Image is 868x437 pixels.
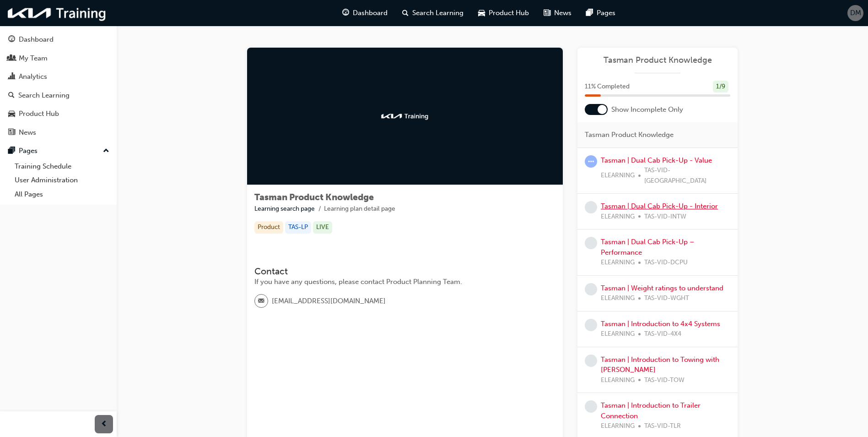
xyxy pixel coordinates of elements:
span: news-icon [8,129,15,137]
span: Dashboard [353,8,388,18]
span: Show Incomplete Only [611,104,683,115]
li: Learning plan detail page [324,204,395,214]
span: guage-icon [342,7,349,19]
a: Tasman | Introduction to Trailer Connection [601,401,701,420]
span: pages-icon [586,7,593,19]
img: kia-training [380,112,430,121]
span: people-icon [8,55,15,63]
span: learningRecordVerb_NONE-icon [585,283,597,295]
a: Search Learning [4,87,113,104]
span: TAS-VID-TOW [644,375,685,386]
span: Product Hub [489,8,529,18]
a: news-iconNews [536,4,579,22]
a: search-iconSearch Learning [395,4,471,22]
span: learningRecordVerb_ATTEMPT-icon [585,155,597,168]
span: TAS-VID-DCPU [644,257,688,268]
div: My Team [19,53,48,64]
div: Dashboard [19,34,54,45]
span: ELEARNING [601,212,635,222]
a: Tasman Product Knowledge [585,55,730,66]
span: Tasman Product Knowledge [585,130,674,140]
div: Product [254,221,283,234]
div: If you have any questions, please contact Product Planning Team. [254,277,555,287]
div: Pages [19,146,38,156]
a: Product Hub [4,105,113,122]
span: ELEARNING [601,329,635,339]
img: kia-training [5,4,110,22]
span: news-icon [544,7,550,19]
button: Pages [4,142,113,159]
a: Tasman | Dual Cab Pick-Up – Performance [601,238,695,257]
a: Tasman | Dual Cab Pick-Up - Value [601,156,712,164]
a: Analytics [4,68,113,85]
span: prev-icon [101,419,108,430]
span: Search Learning [412,8,464,18]
span: TAS-VID-4X4 [644,329,681,339]
a: News [4,124,113,141]
a: pages-iconPages [579,4,623,22]
span: ELEARNING [601,170,635,181]
a: My Team [4,50,113,67]
span: 11 % Completed [585,82,630,92]
span: Tasman Product Knowledge [254,192,374,202]
a: Tasman | Weight ratings to understand [601,284,723,292]
a: car-iconProduct Hub [471,4,536,22]
a: Tasman | Introduction to 4x4 Systems [601,320,720,328]
span: search-icon [402,7,409,19]
span: search-icon [8,92,15,100]
span: car-icon [8,110,15,118]
a: Dashboard [4,31,113,48]
a: All Pages [11,187,113,202]
button: DashboardMy TeamAnalyticsSearch LearningProduct HubNews [4,29,113,142]
span: learningRecordVerb_NONE-icon [585,400,597,413]
a: Tasman | Introduction to Towing with [PERSON_NAME] [601,355,719,374]
h3: Contact [254,266,555,277]
span: email-icon [258,295,264,307]
span: DM [850,8,861,18]
span: learningRecordVerb_NONE-icon [585,355,597,367]
a: guage-iconDashboard [335,4,395,22]
span: up-icon [103,145,109,157]
span: [EMAIL_ADDRESS][DOMAIN_NAME] [272,296,386,306]
span: Pages [597,8,615,18]
span: learningRecordVerb_NONE-icon [585,237,597,249]
div: Product Hub [19,109,59,119]
a: Tasman | Dual Cab Pick-Up - Interior [601,202,718,210]
span: ELEARNING [601,257,635,268]
a: User Administration [11,173,113,187]
span: guage-icon [8,36,15,44]
span: learningRecordVerb_NONE-icon [585,201,597,213]
div: Analytics [19,71,47,82]
span: ELEARNING [601,293,635,304]
a: Learning search page [254,205,315,213]
span: ELEARNING [601,375,635,386]
span: ELEARNING [601,421,635,432]
div: LIVE [313,221,332,234]
span: TAS-VID-WGHT [644,293,689,304]
div: 1 / 9 [713,81,728,93]
span: TAS-VID-INTW [644,212,686,222]
span: News [554,8,571,18]
div: Search Learning [18,90,70,101]
span: chart-icon [8,73,15,81]
div: News [19,127,36,138]
button: DM [847,5,863,21]
span: pages-icon [8,147,15,155]
span: learningRecordVerb_NONE-icon [585,319,597,331]
span: TAS-VID-[GEOGRAPHIC_DATA] [644,165,730,186]
div: TAS-LP [285,221,311,234]
a: Training Schedule [11,159,113,174]
span: TAS-VID-TLR [644,421,681,432]
span: car-icon [478,7,485,19]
